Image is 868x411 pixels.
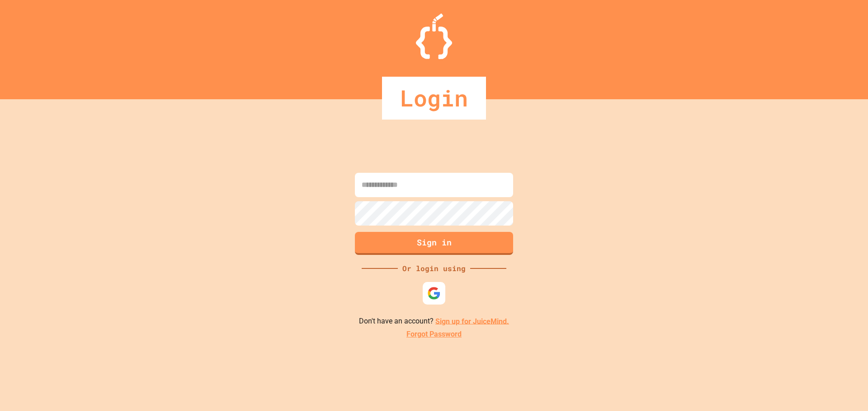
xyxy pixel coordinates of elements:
[359,316,509,327] p: Don't have an account?
[406,329,462,340] a: Forgot Password
[427,286,441,300] img: google-icon.svg
[435,317,509,325] a: Sign up for JuiceMind.
[382,77,486,120] div: Login
[416,14,452,59] img: Logo.svg
[398,263,470,274] div: Or login using
[355,232,513,255] button: Sign in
